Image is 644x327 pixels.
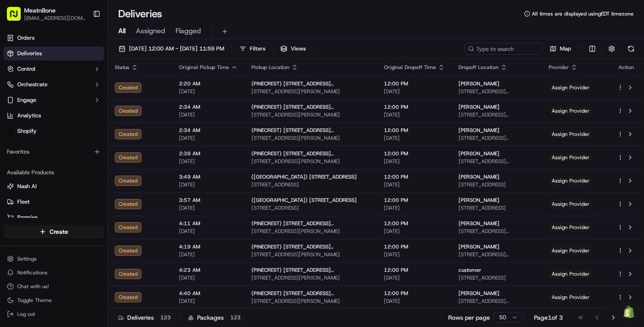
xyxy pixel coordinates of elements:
[179,274,238,281] span: [DATE]
[384,251,445,258] span: [DATE]
[24,15,86,22] button: [EMAIL_ADDRESS][DOMAIN_NAME]
[115,64,129,71] span: Status
[17,34,35,42] span: Orders
[384,220,445,227] span: 12:00 PM
[459,127,499,134] span: [PERSON_NAME]
[17,198,30,206] span: Fleet
[115,43,228,55] button: [DATE] 12:00 AM - [DATE] 11:59 PM
[459,111,535,118] span: [STREET_ADDRESS][PERSON_NAME]
[118,313,174,322] div: Deliveries
[459,290,499,297] span: [PERSON_NAME]
[384,64,436,71] span: Original Dropoff Time
[17,214,38,221] span: Promise
[17,127,37,135] span: Shopify
[179,111,238,118] span: [DATE]
[3,62,104,76] button: Control
[549,83,593,92] span: Assign Provider
[384,104,445,110] span: 12:00 PM
[179,158,238,165] span: [DATE]
[7,198,101,206] a: Fleet
[17,283,49,290] span: Chat with us!
[3,31,104,45] a: Orders
[549,64,569,71] span: Provider
[384,197,445,204] span: 12:00 PM
[384,158,445,165] span: [DATE]
[179,150,238,157] span: 2:39 AM
[549,176,593,186] span: Assign Provider
[179,267,238,274] span: 4:23 AM
[227,314,244,321] div: 123
[179,251,238,258] span: [DATE]
[3,145,104,159] div: Favorites
[251,228,370,235] span: [STREET_ADDRESS][PERSON_NAME]
[549,106,593,116] span: Assign Provider
[251,150,370,157] span: (PINECREST) [STREET_ADDRESS][PERSON_NAME]
[549,246,593,255] span: Assign Provider
[384,127,445,134] span: 12:00 PM
[625,43,637,55] button: Refresh
[459,135,535,141] span: [STREET_ADDRESS][PERSON_NAME]
[3,294,104,306] button: Toggle Theme
[179,173,238,180] span: 3:49 AM
[236,43,269,55] button: Filters
[250,45,265,53] span: Filters
[384,150,445,157] span: 12:00 PM
[7,128,14,135] img: Shopify logo
[179,243,238,250] span: 4:19 AM
[3,195,104,209] button: Fleet
[17,50,42,57] span: Deliveries
[3,78,104,91] button: Orchestrate
[459,88,535,95] span: [STREET_ADDRESS][PERSON_NAME]
[251,251,370,258] span: [STREET_ADDRESS][PERSON_NAME]
[17,182,37,190] span: Nash AI
[617,64,635,71] div: Action
[17,96,36,104] span: Engage
[459,80,499,87] span: [PERSON_NAME]
[251,290,370,297] span: (PINECREST) [STREET_ADDRESS][PERSON_NAME]
[459,243,499,250] span: [PERSON_NAME]
[549,223,593,232] span: Assign Provider
[24,6,56,15] button: MeatnBone
[3,93,104,107] button: Engage
[251,181,370,188] span: [STREET_ADDRESS]
[251,243,370,250] span: (PINECREST) [STREET_ADDRESS][PERSON_NAME]
[459,298,535,305] span: [STREET_ADDRESS][PERSON_NAME]
[7,214,101,221] a: Promise
[3,47,104,60] a: Deliveries
[17,65,35,73] span: Control
[179,181,238,188] span: [DATE]
[549,292,593,302] span: Assign Provider
[3,166,104,179] div: Available Products
[276,43,310,55] button: Views
[459,197,499,204] span: [PERSON_NAME]
[3,109,104,123] a: Analytics
[291,45,306,53] span: Views
[179,204,238,211] span: [DATE]
[384,173,445,180] span: 12:00 PM
[532,10,634,17] span: All times are displayed using EDT timezone
[459,158,535,165] span: [STREET_ADDRESS][PERSON_NAME]
[118,7,162,21] h1: Deliveries
[384,204,445,211] span: [DATE]
[188,313,244,322] div: Packages
[549,199,593,209] span: Assign Provider
[384,111,445,118] span: [DATE]
[459,204,535,211] span: [STREET_ADDRESS]
[251,158,370,165] span: [STREET_ADDRESS][PERSON_NAME]
[3,211,104,224] button: Promise
[459,274,535,281] span: [STREET_ADDRESS]
[3,124,104,138] a: Shopify
[560,45,571,53] span: Map
[136,26,165,36] span: Assigned
[459,150,499,157] span: [PERSON_NAME]
[176,26,201,36] span: Flagged
[384,228,445,235] span: [DATE]
[17,297,52,304] span: Toggle Theme
[129,45,224,53] span: [DATE] 12:00 AM - [DATE] 11:59 PM
[384,243,445,250] span: 12:00 PM
[251,127,370,134] span: (PINECREST) [STREET_ADDRESS][PERSON_NAME]
[3,225,104,239] button: Create
[179,197,238,204] span: 3:57 AM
